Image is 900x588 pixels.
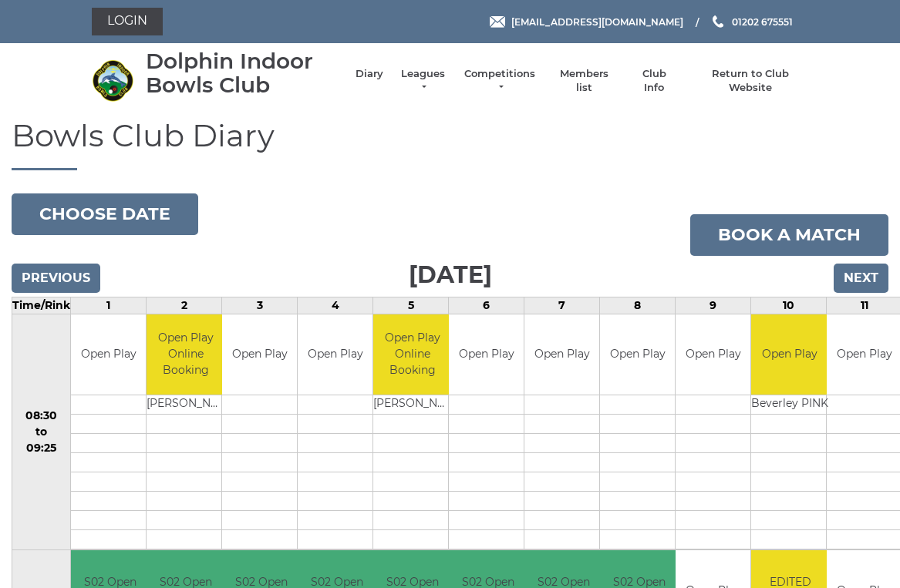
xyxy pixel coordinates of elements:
[732,15,793,27] span: 01202 675551
[12,193,198,235] button: Choose date
[71,314,146,395] td: Open Play
[449,314,524,395] td: Open Play
[92,59,134,102] img: Dolphin Indoor Bowls Club
[713,15,723,28] img: Phone us
[373,395,451,415] td: [PERSON_NAME]
[222,314,297,395] td: Open Play
[751,395,828,415] td: Beverley PINK
[600,297,676,314] td: 8
[490,16,505,28] img: Email
[524,297,600,314] td: 7
[690,214,888,256] a: Book a match
[490,15,683,29] a: Email [EMAIL_ADDRESS][DOMAIN_NAME]
[552,67,616,95] a: Members list
[463,67,537,95] a: Competitions
[373,314,451,395] td: Open Play Online Booking
[12,264,100,293] input: Previous
[12,314,71,550] td: 08:30 to 09:25
[147,395,224,415] td: [PERSON_NAME]
[298,297,373,314] td: 4
[632,67,676,95] a: Club Info
[12,297,71,314] td: Time/Rink
[146,49,340,97] div: Dolphin Indoor Bowls Club
[12,119,888,170] h1: Bowls Club Diary
[751,314,828,395] td: Open Play
[373,297,449,314] td: 5
[834,264,888,293] input: Next
[147,297,222,314] td: 2
[356,67,383,81] a: Diary
[222,297,298,314] td: 3
[399,67,447,95] a: Leagues
[676,314,750,395] td: Open Play
[298,314,372,395] td: Open Play
[692,67,808,95] a: Return to Club Website
[449,297,524,314] td: 6
[524,314,599,395] td: Open Play
[511,15,683,27] span: [EMAIL_ADDRESS][DOMAIN_NAME]
[751,297,827,314] td: 10
[92,8,163,35] a: Login
[147,314,224,395] td: Open Play Online Booking
[600,314,675,395] td: Open Play
[676,297,751,314] td: 9
[710,15,793,29] a: Phone us 01202 675551
[71,297,147,314] td: 1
